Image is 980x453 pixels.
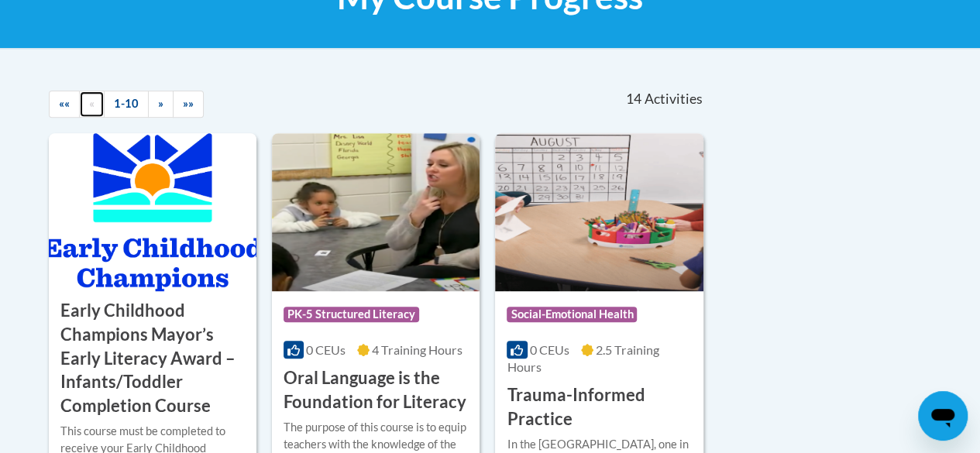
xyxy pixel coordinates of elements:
span: «« [59,97,70,110]
a: Next [148,91,174,118]
span: Social-Emotional Health [507,307,637,322]
span: 14 [626,91,641,108]
iframe: Button to launch messaging window [918,391,968,441]
h3: Early Childhood Champions Mayor’s Early Literacy Award – Infants/Toddler Completion Course [60,299,245,418]
img: Course Logo [49,133,256,291]
a: Begining [49,91,80,118]
a: Previous [79,91,105,118]
span: 0 CEUs [530,342,569,357]
img: Course Logo [272,133,480,291]
span: » [158,97,163,110]
a: 1-10 [104,91,149,118]
span: PK-5 Structured Literacy [284,307,419,322]
h3: Oral Language is the Foundation for Literacy [284,366,468,414]
span: « [89,97,95,110]
a: End [173,91,204,118]
img: Course Logo [495,133,703,291]
span: 0 CEUs [306,342,346,357]
span: Activities [644,91,702,108]
span: 4 Training Hours [372,342,462,357]
h3: Trauma-Informed Practice [507,383,691,431]
span: »» [183,97,194,110]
